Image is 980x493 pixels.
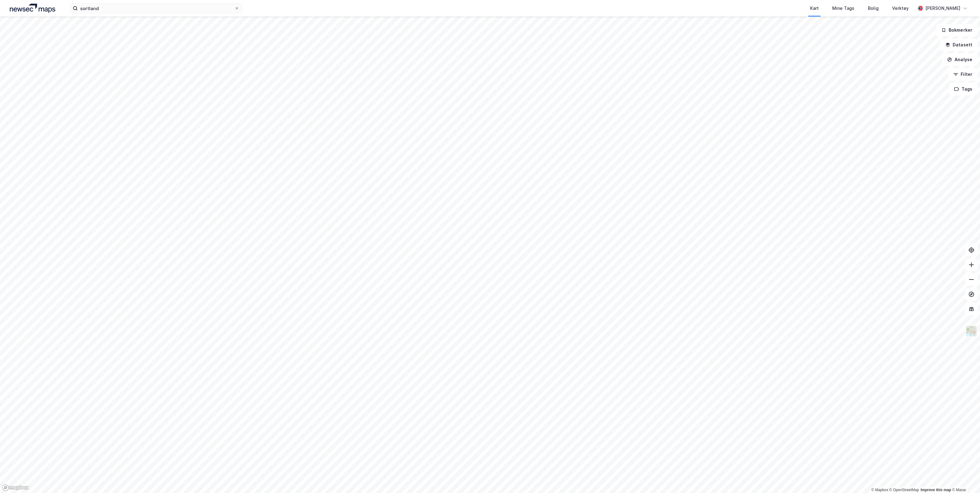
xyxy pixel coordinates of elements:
[868,5,879,12] div: Bolig
[2,484,29,491] a: Mapbox homepage
[966,325,977,337] img: Z
[810,5,819,12] div: Kart
[949,464,980,493] iframe: Chat Widget
[948,68,978,80] button: Filter
[78,4,234,13] input: Søk på adresse, matrikkel, gårdeiere, leietakere eller personer
[949,83,978,95] button: Tags
[832,5,854,12] div: Mine Tags
[889,488,919,492] a: OpenStreetMap
[925,5,960,12] div: [PERSON_NAME]
[942,53,978,66] button: Analyse
[10,4,55,13] img: logo.a4113a55bc3d86da70a041830d287a7e.svg
[871,488,888,492] a: Mapbox
[921,488,951,492] a: Improve this map
[892,5,909,12] div: Verktøy
[940,39,978,51] button: Datasett
[936,24,978,36] button: Bokmerker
